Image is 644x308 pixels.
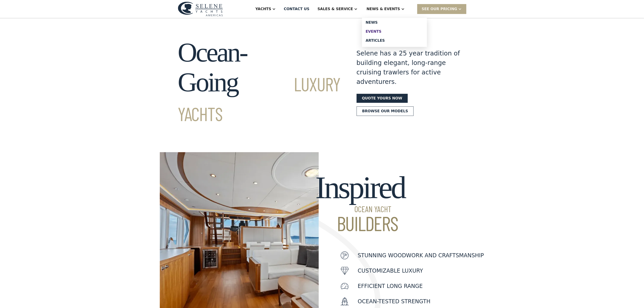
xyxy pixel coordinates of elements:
[178,38,340,127] h1: Ocean-Going
[366,30,423,33] div: Events
[422,6,457,12] div: SEE Our Pricing
[417,4,466,14] div: SEE Our Pricing
[318,6,353,12] div: Sales & Service
[358,267,423,275] p: customizable luxury
[315,170,405,233] h2: Inspired
[357,94,408,103] a: Quote yours now
[357,106,414,116] a: Browse our models
[362,18,427,47] nav: News & EVENTS
[178,2,223,16] img: logo
[362,27,427,36] a: Events
[367,6,400,12] div: News & EVENTS
[284,6,309,12] div: Contact US
[362,18,427,27] a: News
[357,49,460,87] div: Selene has a 25 year tradition of building elegant, long-range cruising trawlers for active adven...
[366,21,423,24] div: News
[315,213,405,233] span: Builders
[358,282,423,290] p: Efficient Long Range
[358,251,484,260] p: Stunning woodwork and craftsmanship
[366,39,423,42] div: Articles
[341,267,349,275] img: icon
[315,205,405,213] span: Ocean Yacht
[255,6,271,12] div: Yachts
[178,72,340,125] span: Luxury Yachts
[362,36,427,45] a: Articles
[358,297,431,306] p: Ocean-Tested Strength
